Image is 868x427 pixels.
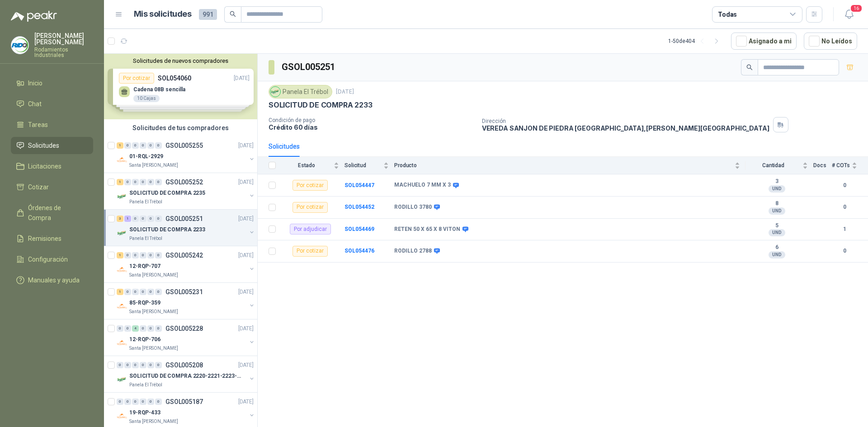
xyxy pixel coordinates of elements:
[165,289,203,295] p: GSOL005231
[28,182,49,192] span: Cotizar
[132,289,139,295] div: 0
[140,325,146,332] div: 0
[668,34,724,48] div: 1 - 50 de 404
[117,213,255,242] a: 3 1 0 0 0 0 GSOL005251[DATE] Company LogoSOLICITUD DE COMPRA 2233Panela El Trébol
[124,179,131,185] div: 0
[124,216,131,222] div: 1
[336,88,354,96] p: [DATE]
[482,118,769,124] p: Dirección
[269,141,300,151] div: Solicitudes
[746,64,753,70] span: search
[147,289,154,295] div: 0
[11,158,93,175] a: Licitaciones
[129,272,178,279] p: Santa [PERSON_NAME]
[769,251,785,258] div: UND
[117,399,123,405] div: 0
[344,248,374,254] a: SOL054476
[718,9,737,19] div: Todas
[344,182,374,188] a: SOL054447
[129,308,178,315] p: Santa [PERSON_NAME]
[117,264,127,275] img: Company Logo
[165,179,203,185] p: GSOL005252
[155,289,162,295] div: 0
[117,325,123,332] div: 0
[155,362,162,368] div: 0
[769,207,785,215] div: UND
[117,362,123,368] div: 0
[117,252,123,258] div: 1
[11,199,93,226] a: Órdenes de Compra
[238,361,254,370] p: [DATE]
[745,157,813,174] th: Cantidad
[117,155,127,165] img: Company Logo
[117,301,127,312] img: Company Logo
[28,161,61,171] span: Licitaciones
[394,248,432,255] b: RODILLO 2788
[165,142,203,149] p: GSOL005255
[282,60,336,74] h3: GSOL005251
[129,345,178,352] p: Santa [PERSON_NAME]
[745,178,808,185] b: 3
[11,137,93,154] a: Solicitudes
[269,100,373,110] p: SOLICITUD DE COMPRA 2233
[155,252,162,258] div: 0
[11,178,93,196] a: Cotizar
[165,399,203,405] p: GSOL005187
[129,372,242,380] p: SOLICITUD DE COMPRA 2220-2221-2223-2224
[199,9,217,20] span: 991
[394,226,460,233] b: RETEN 50 X 65 X 8 VITON
[129,408,160,417] p: 19-RQP-433
[147,325,154,332] div: 0
[117,191,127,202] img: Company Logo
[28,254,68,264] span: Configuración
[769,185,785,192] div: UND
[132,325,139,332] div: 4
[155,142,162,149] div: 0
[270,87,280,97] img: Company Logo
[124,399,131,405] div: 0
[147,399,154,405] div: 0
[129,225,205,234] p: SOLICITUD DE COMPRA 2233
[124,325,131,332] div: 0
[132,216,139,222] div: 0
[394,182,451,189] b: MACHUELO 7 MM X 3
[11,230,93,247] a: Remisiones
[28,141,59,150] span: Solicitudes
[11,251,93,268] a: Configuración
[394,157,745,174] th: Producto
[165,325,203,332] p: GSOL005228
[28,275,80,285] span: Manuales y ayuda
[344,226,374,232] b: SOL054469
[165,216,203,222] p: GSOL005251
[147,179,154,185] div: 0
[129,198,162,206] p: Panela El Trébol
[124,142,131,149] div: 0
[147,216,154,222] div: 0
[482,124,769,132] p: VEREDA SANJON DE PIEDRA [GEOGRAPHIC_DATA] , [PERSON_NAME][GEOGRAPHIC_DATA]
[804,33,857,50] button: No Leídos
[344,204,374,210] b: SOL054452
[238,288,254,296] p: [DATE]
[832,203,857,211] b: 0
[117,411,127,422] img: Company Logo
[832,247,857,255] b: 0
[28,99,42,109] span: Chat
[129,418,178,425] p: Santa [PERSON_NAME]
[124,289,131,295] div: 0
[140,216,146,222] div: 0
[34,33,93,45] p: [PERSON_NAME] [PERSON_NAME]
[832,225,857,234] b: 1
[11,11,57,22] img: Logo peakr
[108,57,254,64] button: Solicitudes de nuevos compradores
[132,142,139,149] div: 0
[290,224,331,235] div: Por adjudicar
[238,141,254,150] p: [DATE]
[269,85,332,99] div: Panela El Trébol
[117,177,255,206] a: 1 0 0 0 0 0 GSOL005252[DATE] Company LogoSOLICITUD DE COMPRA 2235Panela El Trébol
[117,374,127,385] img: Company Logo
[11,37,28,54] img: Company Logo
[140,252,146,258] div: 0
[129,299,160,307] p: 85-RQP-359
[11,116,93,133] a: Tareas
